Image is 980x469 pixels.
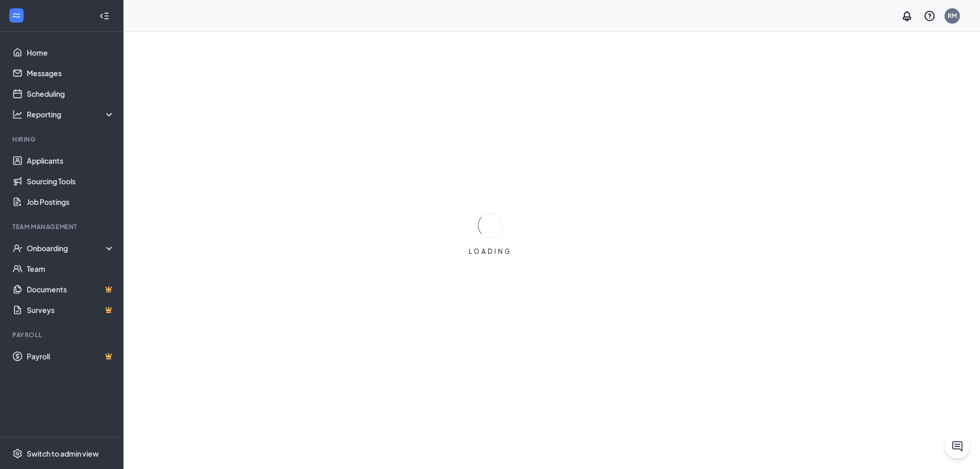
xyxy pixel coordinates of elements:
[11,10,22,21] svg: WorkstreamLogo
[27,243,106,253] div: Onboarding
[27,192,115,212] a: Job Postings
[951,440,964,453] svg: ChatActive
[27,42,115,63] a: Home
[12,222,113,231] div: Team Management
[27,346,115,367] a: PayrollCrown
[27,171,115,192] a: Sourcing Tools
[945,434,970,459] button: ChatActive
[12,109,23,119] svg: Analysis
[12,135,113,144] div: Hiring
[27,300,115,320] a: SurveysCrown
[12,448,23,459] svg: Settings
[27,258,115,279] a: Team
[27,150,115,171] a: Applicants
[99,11,110,21] svg: Collapse
[948,11,957,20] div: RM
[12,331,113,339] div: Payroll
[27,63,115,83] a: Messages
[901,10,913,22] svg: Notifications
[27,279,115,300] a: DocumentsCrown
[465,247,516,256] div: LOADING
[27,83,115,104] a: Scheduling
[27,109,115,119] div: Reporting
[27,448,99,459] div: Switch to admin view
[923,10,936,22] svg: QuestionInfo
[12,243,23,253] svg: UserCheck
